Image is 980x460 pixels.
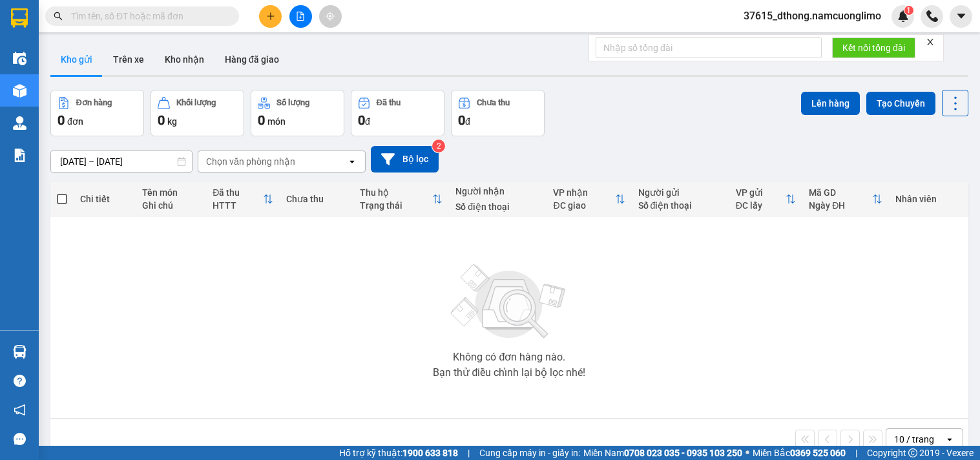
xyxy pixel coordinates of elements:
[866,92,935,115] button: Tạo Chuyến
[547,182,631,216] th: Toggle SortBy
[745,450,749,455] span: ⚪️
[142,187,200,198] div: Tên món
[894,433,934,446] div: 10 / trang
[453,352,565,362] div: Không có đơn hàng nào.
[638,187,723,198] div: Người gửi
[258,112,265,128] span: 0
[251,90,344,136] button: Số lượng0món
[360,200,433,211] div: Trạng thái
[158,112,165,128] span: 0
[13,84,26,98] img: warehouse-icon
[458,112,465,128] span: 0
[432,140,445,152] sup: 2
[897,10,909,22] img: icon-new-feature
[809,200,872,211] div: Ngày ĐH
[753,446,846,460] span: Miền Bắc
[377,98,401,107] div: Đã thu
[167,116,177,127] span: kg
[71,9,224,23] input: Tìm tên, số ĐT hoặc mã đơn
[855,446,857,460] span: |
[433,368,585,378] div: Bạn thử điều chỉnh lại bộ lọc nhé!
[296,12,305,21] span: file-add
[950,5,972,28] button: caret-down
[904,6,913,15] sup: 1
[353,182,450,216] th: Toggle SortBy
[347,156,357,167] svg: open
[266,12,275,21] span: plus
[14,375,26,387] span: question-circle
[13,345,26,359] img: warehouse-icon
[736,200,786,211] div: ĐC lấy
[638,200,723,211] div: Số điện thoại
[80,194,129,204] div: Chi tiết
[455,202,540,212] div: Số điện thoại
[479,446,580,460] span: Cung cấp máy in - giấy in:
[154,44,214,75] button: Kho nhận
[729,182,803,216] th: Toggle SortBy
[624,448,742,458] strong: 0708 023 035 - 0935 103 250
[444,256,574,347] img: svg+xml;base64,PHN2ZyBjbGFzcz0ibGlzdC1wbHVnX19zdmciIHhtbG5zPSJodHRwOi8vd3d3LnczLm9yZy8yMDAwL3N2Zy...
[213,187,263,198] div: Đã thu
[206,182,280,216] th: Toggle SortBy
[801,92,860,115] button: Lên hàng
[955,10,967,22] span: caret-down
[358,112,365,128] span: 0
[76,98,112,107] div: Đơn hàng
[736,187,786,198] div: VP gửi
[176,98,216,107] div: Khối lượng
[103,44,154,75] button: Trên xe
[151,90,244,136] button: Khối lượng0kg
[259,5,282,28] button: plus
[906,6,911,15] span: 1
[50,90,144,136] button: Đơn hàng0đơn
[214,44,289,75] button: Hàng đã giao
[468,446,470,460] span: |
[477,98,510,107] div: Chưa thu
[267,116,286,127] span: món
[553,200,614,211] div: ĐC giao
[14,404,26,416] span: notification
[465,116,470,127] span: đ
[553,187,614,198] div: VP nhận
[339,446,458,460] span: Hỗ trợ kỹ thuật:
[13,149,26,162] img: solution-icon
[13,52,26,65] img: warehouse-icon
[809,187,872,198] div: Mã GD
[213,200,263,211] div: HTTT
[276,98,309,107] div: Số lượng
[14,433,26,445] span: message
[326,12,335,21] span: aim
[51,151,192,172] input: Select a date range.
[289,5,312,28] button: file-add
[596,37,822,58] input: Nhập số tổng đài
[842,41,905,55] span: Kết nối tổng đài
[371,146,439,172] button: Bộ lọc
[286,194,347,204] div: Chưa thu
[908,448,917,457] span: copyright
[319,5,342,28] button: aim
[351,90,444,136] button: Đã thu0đ
[802,182,889,216] th: Toggle SortBy
[733,8,891,24] span: 37615_dthong.namcuonglimo
[54,12,63,21] span: search
[790,448,846,458] strong: 0369 525 060
[451,90,545,136] button: Chưa thu0đ
[11,8,28,28] img: logo-vxr
[926,37,935,47] span: close
[360,187,433,198] div: Thu hộ
[944,434,955,444] svg: open
[57,112,65,128] span: 0
[365,116,370,127] span: đ
[50,44,103,75] button: Kho gửi
[832,37,915,58] button: Kết nối tổng đài
[142,200,200,211] div: Ghi chú
[583,446,742,460] span: Miền Nam
[67,116,83,127] span: đơn
[402,448,458,458] strong: 1900 633 818
[895,194,961,204] div: Nhân viên
[206,155,295,168] div: Chọn văn phòng nhận
[455,186,540,196] div: Người nhận
[926,10,938,22] img: phone-icon
[13,116,26,130] img: warehouse-icon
